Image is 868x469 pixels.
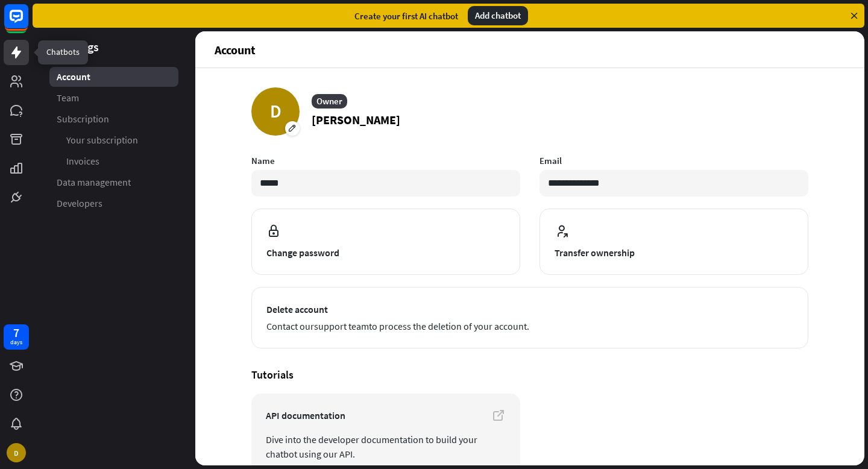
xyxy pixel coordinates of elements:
h4: Tutorials [251,368,808,382]
span: Contact our to process the deletion of your account. [266,319,793,333]
label: Name [251,155,520,166]
header: Settings [33,39,195,55]
button: Change password [251,209,520,275]
div: Create your first AI chatbot [354,10,458,22]
a: Your subscription [49,130,178,150]
span: Developers [57,197,102,210]
a: Team [49,88,178,108]
span: Change password [266,245,505,260]
a: Subscription [49,109,178,129]
span: Account [57,71,90,83]
button: Open LiveChat chat widget [10,5,46,41]
span: Data management [57,176,131,189]
p: [PERSON_NAME] [312,111,400,129]
a: Data management [49,172,178,192]
div: Add chatbot [468,6,528,25]
label: Email [539,155,808,166]
header: Account [195,31,864,68]
span: Delete account [266,302,793,316]
span: Dive into the developer documentation to build your chatbot using our API. [266,432,506,461]
span: Transfer ownership [555,245,793,260]
a: Invoices [49,151,178,171]
div: Owner [312,94,347,109]
a: Developers [49,194,178,213]
div: D [251,87,300,136]
a: 7 days [4,324,29,350]
a: support team [314,320,369,332]
div: days [10,338,22,347]
div: 7 [13,327,19,338]
span: Your subscription [66,134,138,146]
span: API documentation [266,408,506,423]
div: D [7,443,26,462]
span: Team [57,92,79,104]
button: Delete account Contact oursupport teamto process the deletion of your account. [251,287,808,348]
span: Invoices [66,155,99,168]
span: Subscription [57,113,109,125]
button: Transfer ownership [539,209,808,275]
